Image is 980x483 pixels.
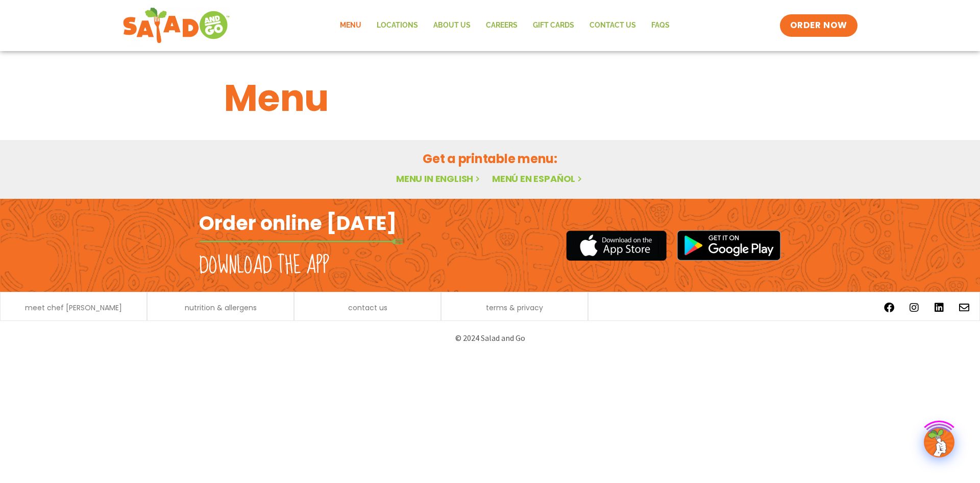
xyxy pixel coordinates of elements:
[199,251,329,280] h2: Download the app
[780,14,857,37] a: ORDER NOW
[332,14,677,37] nav: Menu
[185,304,257,311] a: nutrition & allergens
[224,150,756,168] h2: Get a printable menu:
[790,19,847,32] span: ORDER NOW
[492,172,584,185] a: Menú en español
[199,239,403,244] img: fork
[199,211,397,236] h2: Order online [DATE]
[486,304,543,311] a: terms & privacy
[332,14,369,37] a: Menu
[348,304,387,311] a: contact us
[224,71,756,126] h1: Menu
[478,14,525,37] a: Careers
[644,14,677,37] a: FAQs
[677,230,781,261] img: google_play
[204,331,776,345] p: © 2024 Salad and Go
[122,5,230,46] img: new-SAG-logo-768×292
[582,14,644,37] a: Contact Us
[426,14,478,37] a: About Us
[525,14,582,37] a: GIFT CARDS
[369,14,426,37] a: Locations
[566,229,667,262] img: appstore
[396,172,482,185] a: Menu in English
[25,304,122,311] a: meet chef [PERSON_NAME]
